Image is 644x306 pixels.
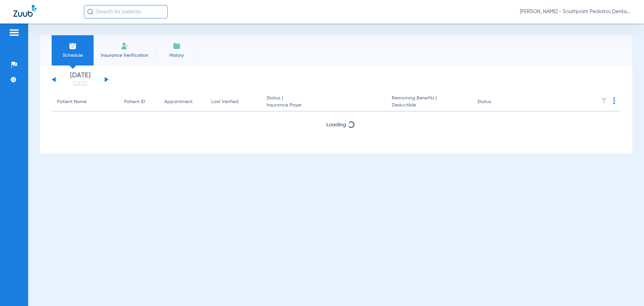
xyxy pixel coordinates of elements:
[161,52,193,59] span: History
[211,98,238,105] div: Last Verified
[601,97,607,104] img: filter.svg
[57,98,87,105] div: Patient Name
[267,102,381,109] span: Insurance Payer
[392,102,466,109] span: Deductible
[386,93,472,112] th: Remaining Benefits |
[124,98,154,105] div: Patient ID
[121,42,129,50] img: Manual Insurance Verification
[60,80,100,87] a: [DATE]
[87,9,93,15] img: Search Icon
[164,98,193,105] div: Appointment
[326,122,346,128] span: Loading
[124,98,145,105] div: Patient ID
[9,29,19,37] img: hamburger-icon
[472,93,517,112] th: Status
[613,97,615,104] img: group-dot-blue.svg
[84,5,168,18] input: Search for patients
[13,5,37,17] img: Zuub Logo
[261,93,386,112] th: Status |
[164,98,201,105] div: Appointment
[57,98,113,105] div: Patient Name
[99,52,151,59] span: Insurance Verification
[173,42,181,50] img: History
[520,8,631,15] span: [PERSON_NAME] - Southpoint Pediatric Dentistry
[60,72,100,87] li: [DATE]
[69,42,77,50] img: Schedule
[57,52,89,59] span: Schedule
[211,98,256,105] div: Last Verified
